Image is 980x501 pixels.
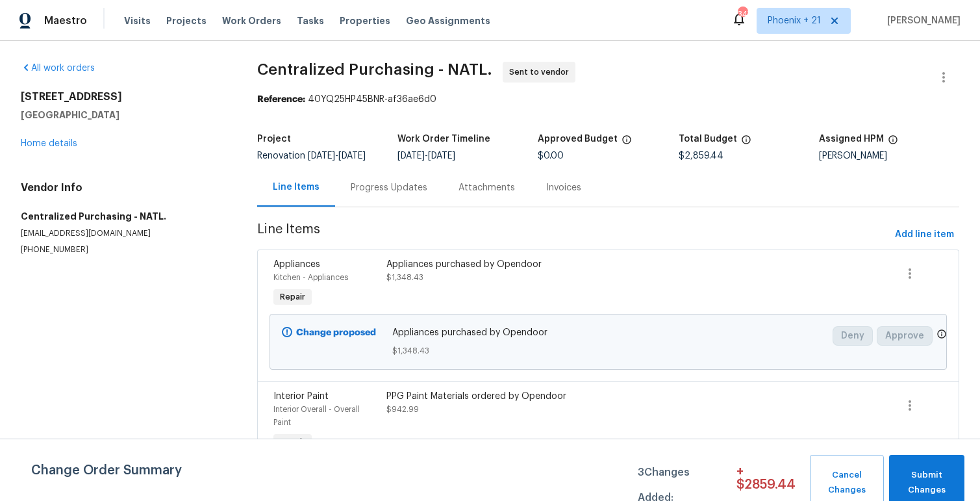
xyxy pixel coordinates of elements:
span: The total cost of line items that have been approved by both Opendoor and the Trade Partner. This... [622,135,632,151]
span: Tasks [297,16,324,25]
span: Kitchen - Appliances [273,274,348,281]
div: Progress Updates [351,181,427,194]
span: $2,859.44 [679,151,723,161]
b: Change proposed [296,328,376,337]
span: Properties [340,14,390,27]
span: Line Items [257,223,890,247]
div: Appliances purchased by Opendoor [386,258,661,271]
button: Approve [877,326,933,346]
span: [DATE] [397,151,425,161]
button: Deny [833,326,873,346]
span: Appliances purchased by Opendoor [392,326,825,339]
span: $1,348.43 [392,344,825,357]
span: - [397,151,455,161]
span: Add line item [895,227,954,243]
span: Repair [275,435,310,448]
h5: [GEOGRAPHIC_DATA] [21,109,226,122]
span: Cancel Changes [816,468,877,498]
span: Phoenix + 21 [768,14,821,27]
a: All work orders [21,64,95,73]
span: [DATE] [308,151,335,161]
h5: Total Budget [679,135,737,144]
h4: Vendor Info [21,181,226,194]
h5: Centralized Purchasing - NATL. [21,210,226,223]
span: Centralized Purchasing - NATL. [257,62,492,77]
span: Visits [124,14,151,27]
span: - [308,151,366,161]
span: The hpm assigned to this work order. [888,135,898,151]
span: Appliances [273,260,320,269]
span: Geo Assignments [406,14,490,27]
span: Only a market manager or an area construction manager can approve [936,329,947,342]
button: Add line item [890,223,959,247]
span: Renovation [257,151,366,161]
p: [EMAIL_ADDRESS][DOMAIN_NAME] [21,228,226,239]
span: Sent to vendor [509,66,574,79]
h5: Assigned HPM [819,135,884,144]
span: $1,348.43 [386,274,423,281]
span: [PERSON_NAME] [882,14,961,27]
p: [PHONE_NUMBER] [21,244,226,255]
div: 347 [738,8,747,21]
span: Interior Paint [273,392,329,401]
h2: [STREET_ADDRESS] [21,90,226,103]
span: $0.00 [538,151,564,161]
div: Attachments [459,181,515,194]
span: Repair [275,290,310,303]
h5: Work Order Timeline [397,135,490,144]
b: Reference: [257,95,305,104]
span: Projects [166,14,207,27]
span: Work Orders [222,14,281,27]
span: [DATE] [428,151,455,161]
span: Interior Overall - Overall Paint [273,405,360,426]
h5: Project [257,135,291,144]
span: [DATE] [338,151,366,161]
div: Invoices [546,181,581,194]
h5: Approved Budget [538,135,618,144]
span: The total cost of line items that have been proposed by Opendoor. This sum includes line items th... [741,135,751,151]
div: PPG Paint Materials ordered by Opendoor [386,390,661,403]
span: $942.99 [386,405,419,413]
div: 40YQ25HP45BNR-af36ae6d0 [257,93,959,106]
div: [PERSON_NAME] [819,151,959,161]
span: Maestro [44,14,87,27]
span: Submit Changes [896,468,958,498]
a: Home details [21,139,77,148]
div: Line Items [273,181,320,194]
